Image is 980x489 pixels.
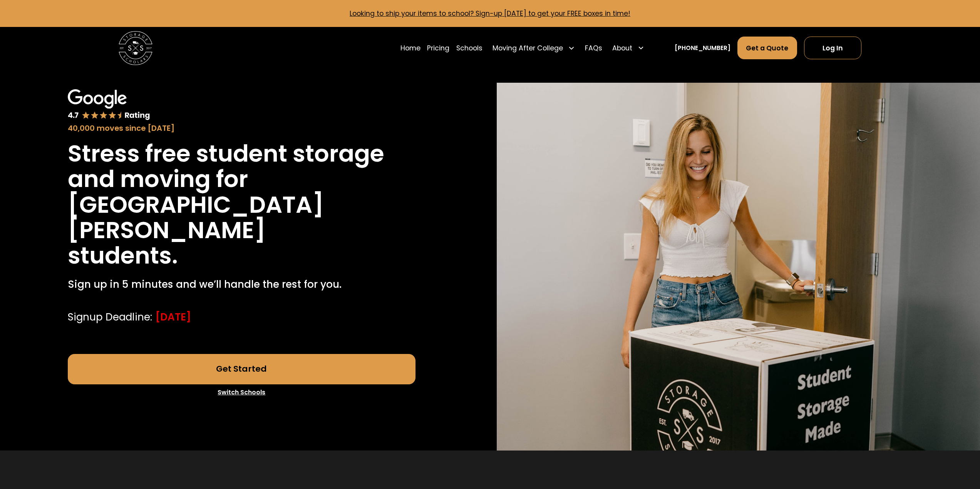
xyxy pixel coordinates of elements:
[68,141,416,192] h1: Stress free student storage and moving for
[612,43,632,53] div: About
[400,36,420,60] a: Home
[497,83,980,451] img: Storage Scholars will have everything waiting for you in your room when you arrive to campus.
[119,31,152,65] img: Storage Scholars main logo
[804,37,861,59] a: Log In
[427,36,449,60] a: Pricing
[68,384,416,401] a: Switch Schools
[585,36,602,60] a: FAQs
[489,36,578,60] div: Moving After College
[68,309,152,324] div: Signup Deadline:
[493,43,563,53] div: Moving After College
[675,43,730,52] a: [PHONE_NUMBER]
[68,89,151,121] img: Google 4.7 star rating
[456,36,482,60] a: Schools
[737,37,797,59] a: Get a Quote
[68,192,416,243] h1: [GEOGRAPHIC_DATA][PERSON_NAME]
[68,354,416,384] a: Get Started
[609,36,648,60] div: About
[68,243,178,268] h1: students.
[350,9,630,18] a: Looking to ship your items to school? Sign-up [DATE] to get your FREE boxes in time!
[68,123,416,134] div: 40,000 moves since [DATE]
[155,309,191,324] div: [DATE]
[68,277,342,292] p: Sign up in 5 minutes and we’ll handle the rest for you.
